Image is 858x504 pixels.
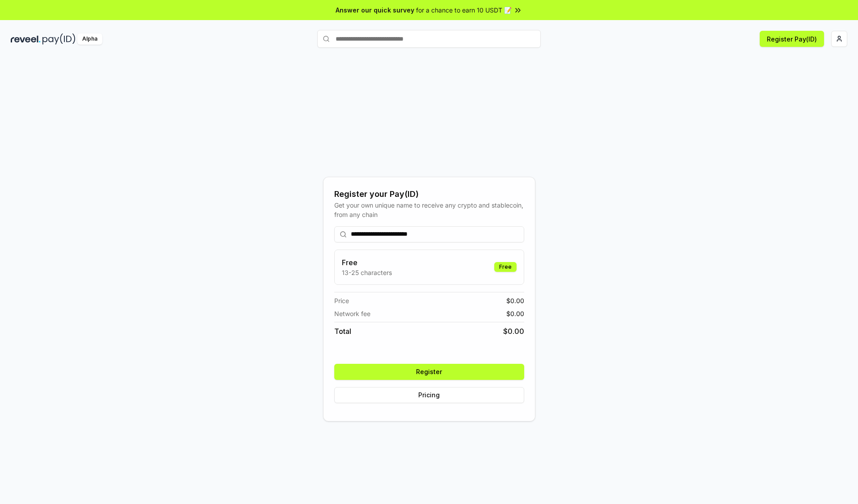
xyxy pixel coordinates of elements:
[11,33,41,45] img: reveel_dark
[42,33,76,45] img: pay_id
[506,296,524,305] span: $ 0.00
[760,31,824,47] button: Register Pay(ID)
[77,33,102,45] div: Alpha
[334,296,349,305] span: Price
[334,309,370,318] span: Network fee
[334,200,524,219] div: Get your own unique name to receive any crypto and stablecoin, from any chain
[336,5,414,15] span: Answer our quick survey
[342,257,392,268] h3: Free
[334,188,524,200] div: Register your Pay(ID)
[503,326,524,337] span: $ 0.00
[342,268,392,277] p: 13-25 characters
[494,262,517,272] div: Free
[334,364,524,380] button: Register
[416,5,512,15] span: for a chance to earn 10 USDT 📝
[334,387,524,403] button: Pricing
[506,309,524,318] span: $ 0.00
[334,326,351,337] span: Total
